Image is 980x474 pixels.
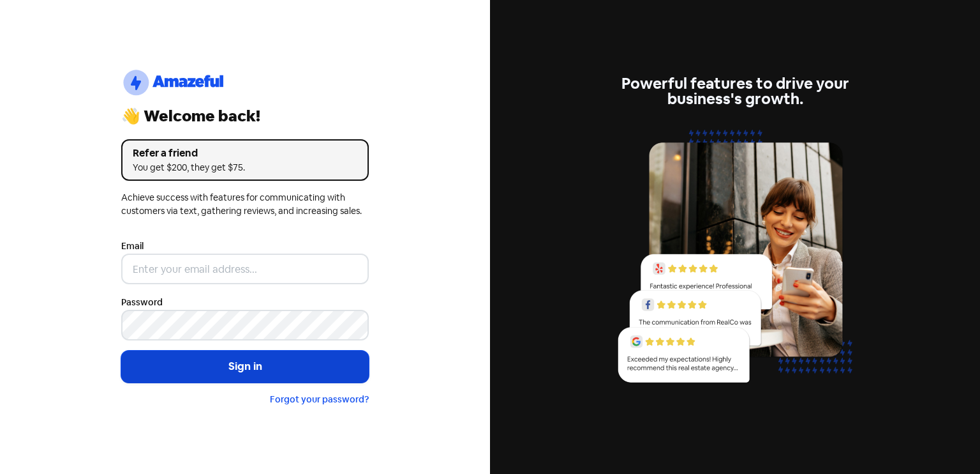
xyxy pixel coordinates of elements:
[121,240,144,253] label: Email
[270,394,369,405] a: Forgot your password?
[133,161,357,174] div: You get $200, they get $75.
[611,76,859,107] div: Powerful features to drive your business's growth.
[121,351,369,383] button: Sign in
[121,296,163,309] label: Password
[121,109,369,124] div: 👋 Welcome back!
[121,254,369,284] input: Enter your email address...
[121,191,369,218] div: Achieve success with features for communicating with customers via text, gathering reviews, and i...
[611,122,859,397] img: reviews
[133,146,357,161] div: Refer a friend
